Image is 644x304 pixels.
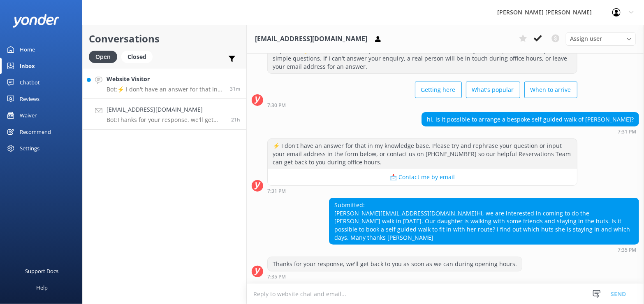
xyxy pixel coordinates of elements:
[267,102,577,108] div: Sep 19 2025 07:30pm (UTC +12:00) Pacific/Auckland
[121,52,157,61] a: Closed
[415,82,462,98] button: Getting here
[618,129,636,134] strong: 7:31 PM
[20,58,35,74] div: Inbox
[268,43,577,73] div: Hey there 👋 I'm [PERSON_NAME], your virtual assistant. Remember, I'm just a computer. I can only ...
[121,51,153,63] div: Closed
[107,75,224,84] h4: Website Visitor
[107,105,225,114] h4: [EMAIL_ADDRESS][DOMAIN_NAME]
[566,32,636,45] div: Assign User
[267,274,286,279] strong: 7:35 PM
[267,189,286,194] strong: 7:31 PM
[20,107,37,124] div: Waiver
[83,99,246,130] a: [EMAIL_ADDRESS][DOMAIN_NAME]Bot:Thanks for your response, we'll get back to you as soon as we can...
[268,139,577,169] div: ⚡ I don't have an answer for that in my knowledge base. Please try and rephrase your question or ...
[267,274,522,279] div: Sep 19 2025 07:35pm (UTC +12:00) Pacific/Auckland
[107,86,224,93] p: Bot: ⚡ I don't have an answer for that in my knowledge base. Please try and rephrase your questio...
[36,279,48,296] div: Help
[329,247,639,253] div: Sep 19 2025 07:35pm (UTC +12:00) Pacific/Auckland
[20,91,39,107] div: Reviews
[618,248,636,253] strong: 7:35 PM
[380,209,477,217] a: [EMAIL_ADDRESS][DOMAIN_NAME]
[268,169,577,185] button: 📩 Contact me by email
[20,74,40,91] div: Chatbot
[329,198,639,244] div: Submitted: [PERSON_NAME] Hi, we are interested in coming to do the [PERSON_NAME] walk in [DATE]. ...
[83,68,246,99] a: Website VisitorBot:⚡ I don't have an answer for that in my knowledge base. Please try and rephras...
[231,116,240,123] span: Sep 19 2025 07:35pm (UTC +12:00) Pacific/Auckland
[12,14,60,28] img: yonder-white-logo.png
[255,34,367,44] h3: [EMAIL_ADDRESS][DOMAIN_NAME]
[20,41,35,58] div: Home
[422,112,639,126] div: hi, is it possible to arrange a bespoke self guided walk of [PERSON_NAME]?
[422,129,639,134] div: Sep 19 2025 07:31pm (UTC +12:00) Pacific/Auckland
[20,124,51,140] div: Recommend
[89,52,121,61] a: Open
[89,31,240,47] h2: Conversations
[267,103,286,108] strong: 7:30 PM
[267,188,577,194] div: Sep 19 2025 07:31pm (UTC +12:00) Pacific/Auckland
[89,51,117,63] div: Open
[107,116,225,124] p: Bot: Thanks for your response, we'll get back to you as soon as we can during opening hours.
[20,140,39,157] div: Settings
[570,34,602,43] span: Assign user
[25,263,59,279] div: Support Docs
[524,82,577,98] button: When to arrive
[230,85,240,92] span: Sep 20 2025 04:44pm (UTC +12:00) Pacific/Auckland
[466,82,520,98] button: What's popular
[268,257,522,271] div: Thanks for your response, we'll get back to you as soon as we can during opening hours.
